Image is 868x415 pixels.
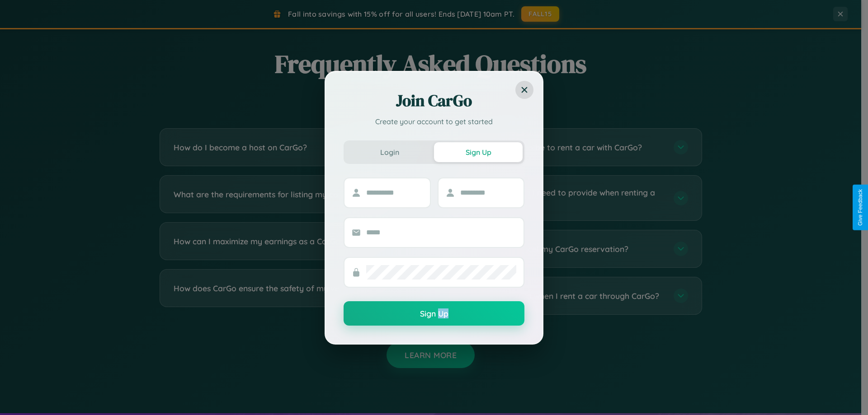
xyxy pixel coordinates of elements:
[434,142,523,162] button: Sign Up
[344,301,524,326] button: Sign Up
[344,116,524,127] p: Create your account to get started
[345,142,434,162] button: Login
[344,90,524,112] h2: Join CarGo
[857,189,863,226] div: Give Feedback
